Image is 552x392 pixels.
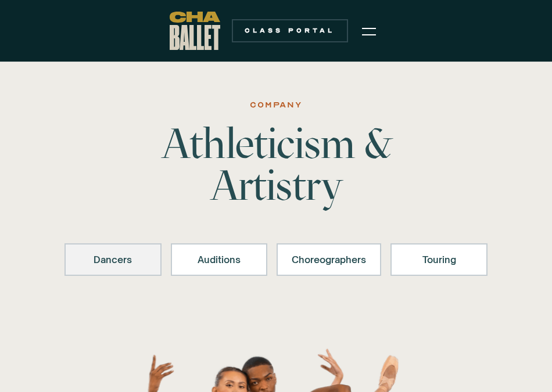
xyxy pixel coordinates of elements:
[170,12,220,50] a: home
[277,243,381,276] a: Choreographers
[239,26,341,35] div: Class Portal
[355,16,383,45] div: menu
[186,253,253,267] div: Auditions
[64,243,162,276] a: Dancers
[292,253,366,267] div: Choreographers
[171,243,268,276] a: Auditions
[127,123,425,206] h1: Athleticism & Artistry
[80,253,146,267] div: Dancers
[250,98,302,112] div: Company
[406,253,472,267] div: Touring
[232,19,348,42] a: Class Portal
[390,243,488,276] a: Touring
